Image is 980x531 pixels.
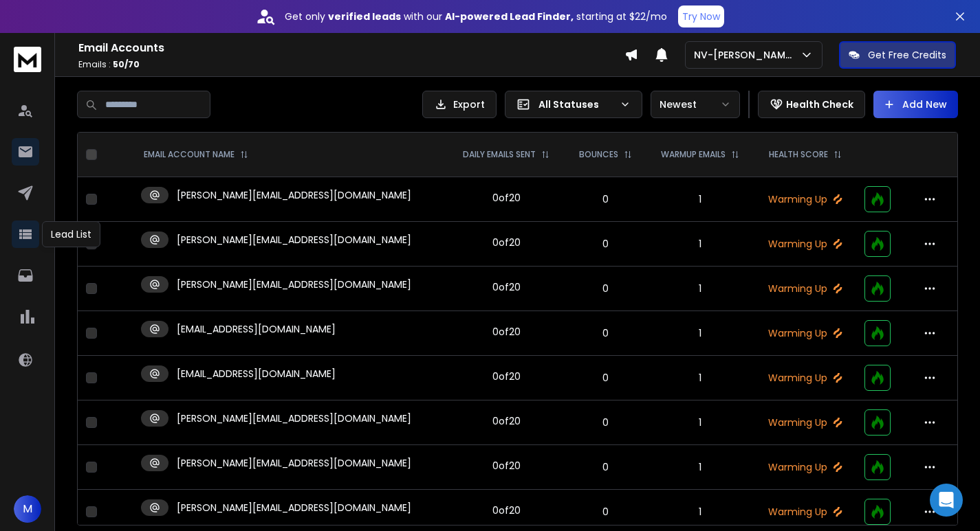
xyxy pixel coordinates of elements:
p: Health Check [786,98,853,111]
p: [PERSON_NAME][EMAIL_ADDRESS][DOMAIN_NAME] [177,188,411,202]
div: 0 of 20 [492,459,521,473]
td: 1 [646,222,754,267]
p: Warming Up [763,192,849,206]
button: M [14,495,41,523]
p: 0 [574,192,638,206]
p: [PERSON_NAME][EMAIL_ADDRESS][DOMAIN_NAME] [177,233,411,247]
p: Warming Up [763,282,849,295]
button: Export [422,91,497,118]
td: 1 [646,267,754,311]
p: [PERSON_NAME][EMAIL_ADDRESS][DOMAIN_NAME] [177,278,411,291]
strong: verified leads [328,10,401,23]
p: 0 [574,282,638,295]
button: Get Free Credits [839,41,956,69]
div: 0 of 20 [492,414,521,428]
button: Add New [873,91,958,118]
p: [PERSON_NAME][EMAIL_ADDRESS][DOMAIN_NAME] [177,501,411,515]
p: WARMUP EMAILS [661,149,726,160]
div: 0 of 20 [492,191,521,205]
button: Newest [651,91,740,118]
p: Warming Up [763,460,849,474]
p: Warming Up [763,371,849,385]
p: 0 [574,326,638,340]
div: 0 of 20 [492,370,521,383]
p: 0 [574,505,638,519]
strong: AI-powered Lead Finder, [445,10,574,23]
p: Get Free Credits [868,48,946,62]
div: 0 of 20 [492,280,521,294]
td: 1 [646,356,754,400]
p: HEALTH SCORE [769,149,828,160]
div: Open Intercom Messenger [930,484,963,517]
p: 0 [574,416,638,429]
p: Get only with our starting at $22/mo [285,10,667,23]
img: logo [14,47,41,72]
p: 0 [574,237,638,251]
p: NV-[PERSON_NAME] [694,48,800,62]
p: [PERSON_NAME][EMAIL_ADDRESS][DOMAIN_NAME] [177,411,411,425]
p: Warming Up [763,326,849,340]
p: [EMAIL_ADDRESS][DOMAIN_NAME] [177,322,336,336]
p: [PERSON_NAME][EMAIL_ADDRESS][DOMAIN_NAME] [177,456,411,470]
p: Warming Up [763,505,849,519]
button: Health Check [758,91,865,118]
span: 50 / 70 [113,58,140,70]
td: 1 [646,445,754,490]
button: Try Now [678,5,724,27]
p: Warming Up [763,416,849,429]
h1: Email Accounts [78,40,624,56]
p: Emails : [78,59,624,70]
div: EMAIL ACCOUNT NAME [144,149,248,160]
p: DAILY EMAILS SENT [463,149,536,160]
div: Lead List [42,221,100,247]
div: 0 of 20 [492,325,521,339]
p: All Statuses [538,98,614,111]
div: 0 of 20 [492,504,521,517]
p: 0 [574,371,638,385]
td: 1 [646,311,754,356]
p: Warming Up [763,237,849,251]
p: Try Now [682,10,720,23]
p: BOUNCES [579,149,618,160]
td: 1 [646,177,754,222]
p: 0 [574,460,638,474]
div: 0 of 20 [492,236,521,249]
td: 1 [646,400,754,445]
p: [EMAIL_ADDRESS][DOMAIN_NAME] [177,367,336,381]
